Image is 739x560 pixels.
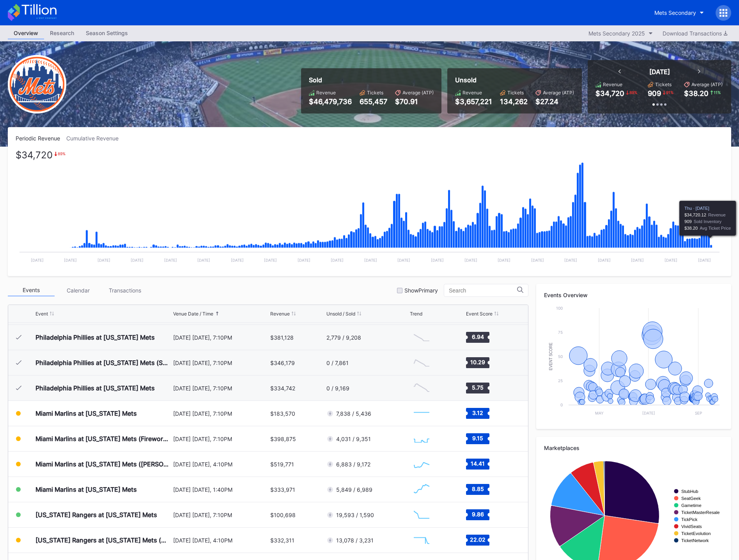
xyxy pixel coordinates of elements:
div: Periodic Revenue [16,135,66,142]
div: 91 % [665,89,674,96]
svg: Chart title [544,304,723,421]
svg: Chart title [410,353,433,372]
div: 19,593 / 1,590 [336,512,374,518]
div: [DATE] [DATE], 7:10PM [173,512,268,518]
text: [DATE] [531,258,544,262]
div: Sold [309,76,434,84]
text: 6.94 [471,333,484,340]
div: Research [44,27,80,39]
text: 9.86 [471,511,484,517]
div: $38.20 [684,89,709,97]
div: $3,657,221 [455,97,492,106]
div: Miami Marlins at [US_STATE] Mets [35,486,137,493]
div: 6,883 / 9,172 [336,461,370,468]
div: Mets Secondary 2025 [588,30,645,37]
div: $70.91 [395,97,434,106]
div: $346,179 [270,360,295,366]
div: Event Score [466,311,493,317]
text: [DATE] [498,258,510,262]
text: Sep [695,411,702,415]
div: [US_STATE] Rangers at [US_STATE] Mets (Mets Alumni Classic/Mrs. Met Taxicab [GEOGRAPHIC_DATA] Giv... [35,536,171,544]
div: $332,311 [270,537,294,544]
div: Trend [410,311,422,317]
text: 3.12 [472,409,483,416]
div: 134,262 [500,97,528,106]
text: SeatGeek [681,496,701,501]
text: May [595,411,604,415]
div: Unsold [455,76,574,84]
div: $46,479,736 [309,97,352,106]
div: 655,457 [360,97,387,106]
text: TicketNetwork [681,538,709,543]
a: Research [44,27,80,39]
div: $27.24 [535,97,574,106]
div: Tickets [655,82,672,87]
div: [DATE] [DATE], 7:10PM [173,410,268,417]
div: 5,849 / 6,989 [336,486,372,493]
div: [DATE] [649,68,670,76]
text: 50 [558,354,563,359]
div: Tickets [367,90,383,96]
text: 25 [558,378,563,383]
div: Event [35,311,48,317]
div: [DATE] [DATE], 7:10PM [173,385,268,392]
div: 7,838 / 5,436 [336,410,371,417]
button: Mets Secondary 2025 [585,28,657,39]
div: Events [8,284,55,296]
text: [DATE] [698,258,711,262]
div: $398,875 [270,436,296,442]
svg: Chart title [410,480,433,499]
div: Overview [8,27,44,39]
text: [DATE] [397,258,410,262]
text: 14.41 [471,460,485,467]
text: [DATE] [598,258,611,262]
div: Miami Marlins at [US_STATE] Mets (Fireworks Night) [35,435,171,443]
text: VividSeats [681,524,702,529]
div: Average (ATP) [402,90,434,96]
text: TicketEvolution [681,531,711,536]
div: Cumulative Revenue [66,135,125,142]
text: [DATE] [364,258,377,262]
text: [DATE] [631,258,644,262]
div: 0 / 9,169 [326,385,349,392]
svg: Chart title [16,151,723,268]
div: $100,698 [270,512,296,518]
div: Events Overview [544,292,723,298]
div: [DATE] [DATE], 7:10PM [173,334,268,341]
div: 0 / 7,861 [326,360,349,366]
text: [DATE] [231,258,244,262]
div: Calendar [55,284,101,296]
div: $34,720 [16,151,53,159]
text: [DATE] [642,411,655,415]
button: Mets Secondary [649,5,710,20]
div: [DATE] [DATE], 7:10PM [173,436,268,442]
svg: Chart title [410,429,433,448]
div: $34,720 [595,89,624,97]
div: Miami Marlins at [US_STATE] Mets [35,409,137,417]
text: Event Score [549,342,553,370]
text: [DATE] [197,258,210,262]
div: $183,570 [270,410,295,417]
div: $381,128 [270,334,294,341]
div: Philadelphia Phillies at [US_STATE] Mets [35,384,155,392]
text: [DATE] [131,258,144,262]
svg: Chart title [410,530,433,550]
div: 4,031 / 9,351 [336,436,371,442]
svg: Chart title [410,328,433,347]
div: Transactions [101,284,148,296]
div: Download Transactions [663,30,727,37]
div: Tickets [507,90,524,96]
div: Average (ATP) [691,82,723,87]
div: $519,771 [270,461,294,468]
div: Show Primary [404,287,438,294]
text: [DATE] [331,258,344,262]
text: 9.15 [472,435,483,441]
text: 75 [558,330,563,335]
text: [DATE] [264,258,277,262]
div: Season Settings [80,27,134,39]
div: Philadelphia Phillies at [US_STATE] Mets [35,333,155,341]
text: 0 [560,402,563,407]
text: [DATE] [164,258,177,262]
div: 89 % [629,89,638,96]
div: Revenue [603,82,622,87]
